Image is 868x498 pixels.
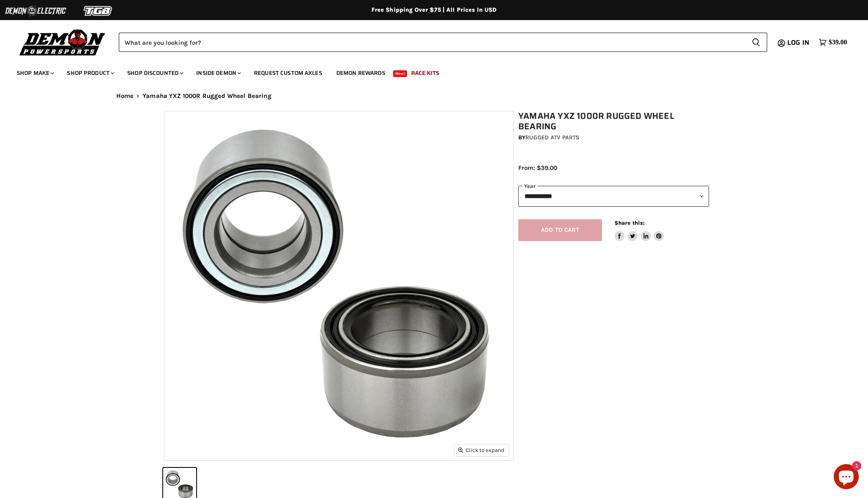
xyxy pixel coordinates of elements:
[787,37,809,48] span: Log in
[121,64,188,82] a: Shop Discounted
[248,64,328,82] a: Request Custom Axles
[61,64,119,82] a: Shop Product
[405,64,446,82] a: Race Kits
[100,6,769,14] div: Free Shipping Over $75 | All Prices In USD
[17,27,108,57] img: Demon Powersports
[458,447,504,453] span: Click to expand
[164,111,513,460] img: IMAGE
[190,64,246,82] a: Inside Demon
[393,70,407,77] span: New!
[10,64,59,82] a: Shop Make
[67,3,130,19] img: TGB Logo 2
[330,64,392,82] a: Demon Rewards
[4,3,67,19] img: Demon Electric Logo 2
[143,92,271,100] span: Yamaha YXZ 1000R Rugged Wheel Bearing
[518,111,709,132] h1: Yamaha YXZ 1000R Rugged Wheel Bearing
[518,133,709,142] div: by
[615,220,645,226] span: Share this:
[100,92,769,100] nav: Breadcrumbs
[116,92,134,100] a: Home
[784,39,814,46] a: Log in
[525,134,579,141] a: Rugged ATV Parts
[829,39,847,46] span: $39.00
[615,219,664,241] aside: Share this:
[119,33,767,52] form: Product
[119,33,745,52] input: Search
[745,33,767,52] button: Search
[518,186,709,206] select: year
[454,444,509,456] button: Click to expand
[10,61,845,82] ul: Main menu
[518,164,557,172] span: From: $39.00
[814,36,851,49] a: $39.00
[831,464,861,491] inbox-online-store-chat: Shopify online store chat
